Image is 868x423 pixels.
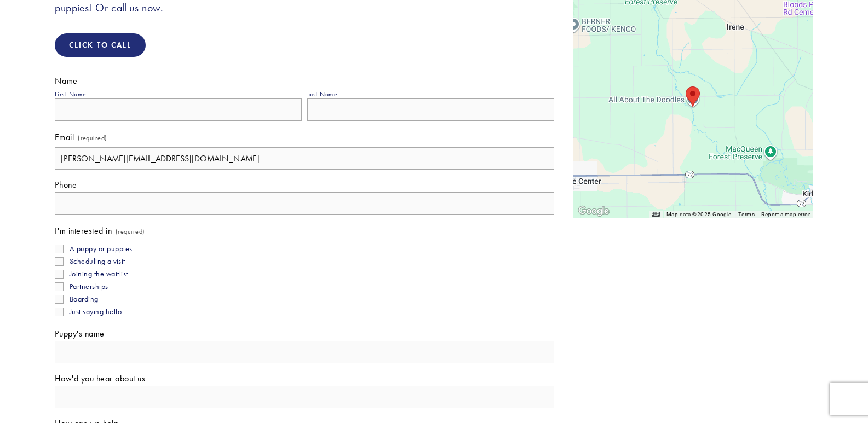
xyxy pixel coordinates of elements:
[55,225,112,236] span: I'm interested in
[78,131,107,145] span: (required)
[652,211,659,218] button: Keyboard shortcuts
[55,257,64,266] input: Scheduling a visit
[761,211,810,217] a: Report a map error
[70,257,125,266] span: Scheduling a visit
[70,294,99,304] span: Boarding
[55,373,145,384] span: How'd you hear about us
[686,86,700,107] div: All About The Doodles 34697 Wheeler Rd Kirkland, IL 60146, United States
[55,132,74,142] span: Email
[55,76,78,86] span: Name
[55,90,87,98] div: First Name
[666,211,732,217] span: Map data ©2025 Google
[307,90,337,98] div: Last Name
[116,224,145,239] span: (required)
[738,211,755,217] a: Terms
[70,282,108,291] span: Partnerships
[55,245,64,253] input: A puppy or puppies
[70,269,128,279] span: Joining the waitlist
[55,328,105,339] span: Puppy's name
[55,270,64,279] input: Joining the waitlist
[55,282,64,291] input: Partnerships
[55,295,64,304] input: Boarding
[576,204,612,218] a: Open this area in Google Maps (opens a new window)
[70,244,133,253] span: A puppy or puppies
[576,204,612,218] img: Google
[55,179,77,190] span: Phone
[55,33,146,57] a: Click To Call
[55,308,64,316] input: Just saying hello
[70,307,122,316] span: Just saying hello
